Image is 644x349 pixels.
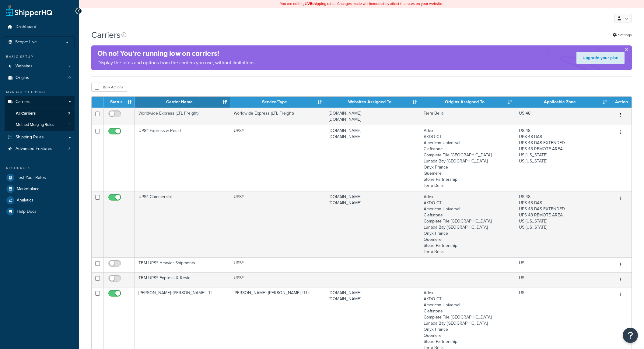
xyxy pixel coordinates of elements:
button: Open Resource Center [623,328,638,343]
a: Shipping Rules [5,132,75,143]
th: Websites Assigned To: activate to sort column ascending [325,97,420,108]
span: Analytics [17,198,33,203]
div: Resources [5,166,75,171]
a: Advanced Features 3 [5,143,75,155]
td: Adex AKDO CT American Universal Cleftstone Complete Tile [GEOGRAPHIC_DATA] Lunada Bay [GEOGRAPHIC... [420,125,515,191]
th: Action [610,97,632,108]
td: Worldwide Express (LTL Freight) [230,108,325,125]
th: Origins Assigned To: activate to sort column ascending [420,97,515,108]
span: Carriers [16,99,30,105]
td: UPS® [230,272,325,287]
span: 7 [68,111,70,116]
td: US [515,272,610,287]
a: Dashboard [5,21,75,33]
td: UPS® [230,257,325,272]
td: [DOMAIN_NAME] [DOMAIN_NAME] [325,108,420,125]
a: Method Merging Rules 1 [5,119,75,130]
td: TBM UPS® Heavier Shipments [135,257,230,272]
span: 10 [67,75,71,80]
li: All Carriers [5,108,75,119]
a: Origins 10 [5,72,75,84]
span: Websites [16,64,33,69]
span: 1 [69,122,70,127]
td: US 48 UPS 48 DAS UPS 48 DAS EXTENDED UPS 48 REMOTE AREA US [US_STATE] US [US_STATE] [515,125,610,191]
span: Dashboard [16,24,36,30]
th: Service/Type: activate to sort column ascending [230,97,325,108]
div: Manage Shipping [5,90,75,95]
span: Scope: Live [15,40,37,45]
a: ShipperHQ Home [6,5,52,17]
button: Bulk Actions [91,83,127,92]
a: Help Docs [5,206,75,217]
h4: Oh no! You’re running low on carriers! [97,48,256,59]
span: Method Merging Rules [16,122,54,127]
a: Upgrade your plan [576,52,625,64]
span: Test Your Rates [17,175,46,180]
span: Advanced Features [16,146,52,151]
span: Help Docs [17,209,37,214]
h1: Carriers [91,29,121,41]
a: Marketplace [5,183,75,194]
a: Carriers [5,96,75,108]
li: Carriers [5,96,75,131]
a: Test Your Rates [5,172,75,183]
span: Origins [16,75,29,80]
li: Advanced Features [5,143,75,155]
li: Method Merging Rules [5,119,75,130]
li: Origins [5,72,75,84]
span: 2 [68,64,71,69]
td: UPS® Express & Resid [135,125,230,191]
td: TBM UPS® Express & Resid [135,272,230,287]
td: [DOMAIN_NAME] [DOMAIN_NAME] [325,191,420,257]
td: Worldwide Express (LTL Freight) [135,108,230,125]
td: Adex AKDO CT American Universal Cleftstone Complete Tile [GEOGRAPHIC_DATA] Lunada Bay [GEOGRAPHIC... [420,191,515,257]
th: Applicable Zone: activate to sort column ascending [515,97,610,108]
td: UPS® Commercial [135,191,230,257]
li: Websites [5,61,75,72]
th: Carrier Name: activate to sort column ascending [135,97,230,108]
p: Display the rates and options from the carriers you use, without limitations. [97,59,256,67]
td: UPS® [230,191,325,257]
td: US [515,257,610,272]
span: 3 [68,146,71,151]
a: Settings [613,31,632,39]
b: LIVE [305,1,312,6]
span: All Carriers [16,111,36,116]
td: US 48 [515,108,610,125]
a: Analytics [5,195,75,206]
td: US 48 UPS 48 DAS UPS 48 DAS EXTENDED UPS 48 REMOTE AREA US [US_STATE] US [US_STATE] [515,191,610,257]
a: Websites 2 [5,61,75,72]
th: Status: activate to sort column ascending [103,97,135,108]
a: All Carriers 7 [5,108,75,119]
td: Terra Bella [420,108,515,125]
div: Basic Setup [5,54,75,59]
td: [DOMAIN_NAME] [DOMAIN_NAME] [325,125,420,191]
td: UPS® [230,125,325,191]
span: Marketplace [17,187,40,192]
span: Shipping Rules [16,135,44,140]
